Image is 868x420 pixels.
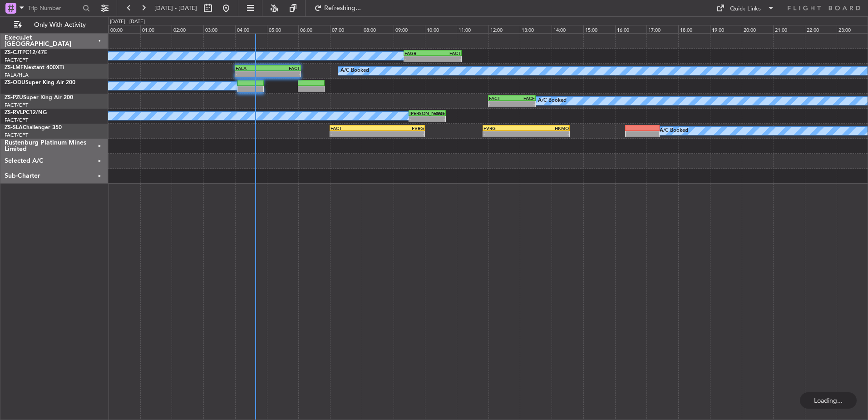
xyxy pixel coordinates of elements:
span: ZS-ODU [5,80,25,85]
div: 06:00 [298,25,330,33]
div: 21:00 [773,25,805,33]
div: 13:00 [520,25,552,33]
div: Loading... [800,392,857,409]
div: - [526,131,569,137]
div: 19:00 [710,25,742,33]
span: ZS-CJT [5,50,22,55]
a: ZS-SLAChallenger 350 [5,125,62,130]
div: - [236,71,268,77]
span: Refreshing... [324,5,362,11]
div: Quick Links [730,5,761,14]
div: 20:00 [742,25,774,33]
div: A/C Booked [538,94,567,108]
div: - [409,116,427,122]
div: FACT [268,65,300,71]
div: 00:00 [108,25,140,33]
div: 17:00 [646,25,678,33]
div: 08:00 [362,25,394,33]
div: FACF [512,95,535,101]
div: 03:00 [203,25,235,33]
a: FACT/CPT [5,57,28,64]
div: - [268,71,300,77]
div: 22:00 [805,25,837,33]
div: - [433,56,461,62]
div: A/C Booked [660,124,688,138]
div: FALA [236,65,268,71]
div: - [512,101,535,107]
a: FALA/HLA [5,72,29,79]
a: FACT/CPT [5,102,28,109]
span: ZS-RVL [5,110,23,115]
div: HKMO [526,125,569,131]
div: - [489,101,512,107]
span: ZS-PZU [5,95,23,100]
a: FACT/CPT [5,132,28,139]
div: FACT [427,110,445,116]
div: - [427,116,445,122]
div: - [483,131,526,137]
div: 01:00 [140,25,172,33]
div: 09:00 [394,25,425,33]
div: 05:00 [267,25,299,33]
div: 04:00 [235,25,267,33]
div: 18:00 [678,25,710,33]
button: Only With Activity [10,18,99,32]
div: 16:00 [615,25,647,33]
div: FACT [330,125,377,131]
button: Refreshing... [310,1,365,15]
div: 14:00 [552,25,583,33]
div: [DATE] - [DATE] [110,18,145,26]
div: 12:00 [488,25,520,33]
div: - [377,131,424,137]
a: ZS-ODUSuper King Air 200 [5,80,75,85]
div: FACT [433,50,461,56]
a: ZS-CJTPC12/47E [5,50,47,55]
span: [DATE] - [DATE] [154,4,197,12]
span: Only With Activity [24,22,96,28]
input: Trip Number [28,1,80,15]
div: 02:00 [172,25,203,33]
div: 07:00 [330,25,362,33]
a: ZS-PZUSuper King Air 200 [5,95,73,100]
div: FVRG [377,125,424,131]
div: 10:00 [425,25,457,33]
div: - [330,131,377,137]
a: ZS-RVLPC12/NG [5,110,47,115]
span: ZS-SLA [5,125,23,130]
div: FAGR [404,50,433,56]
div: [PERSON_NAME] [409,110,427,116]
div: 11:00 [457,25,488,33]
div: - [404,56,433,62]
div: FACT [489,95,512,101]
div: FVRG [483,125,526,131]
a: FACT/CPT [5,117,28,124]
div: 15:00 [583,25,615,33]
button: Quick Links [712,1,779,15]
div: A/C Booked [340,64,369,78]
span: ZS-LMF [5,65,24,70]
a: ZS-LMFNextant 400XTi [5,65,64,70]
